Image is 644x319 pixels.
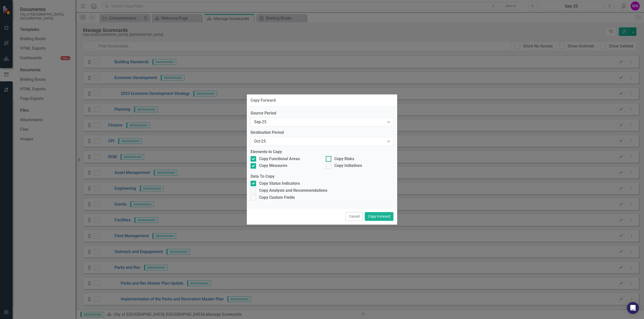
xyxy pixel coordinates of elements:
[251,110,393,116] label: Source Period
[251,174,393,179] label: Data To Copy
[254,119,385,125] div: Sep-25
[259,195,295,201] div: Copy Custom Fields
[627,302,639,314] div: Open Intercom Messenger
[334,156,354,162] div: Copy Risks
[334,163,362,169] div: Copy Initiatives
[259,188,327,194] div: Copy Analysis and Recommendations
[259,181,300,186] div: Copy Status Indicators
[254,138,385,144] div: Oct-25
[365,212,393,221] button: Copy Forward
[251,98,276,103] div: Copy Forward
[251,149,393,155] label: Elements to Copy
[346,212,363,221] button: Cancel
[251,130,393,136] label: Destination Period
[259,163,287,169] div: Copy Measures
[259,156,300,162] div: Copy Functional Areas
